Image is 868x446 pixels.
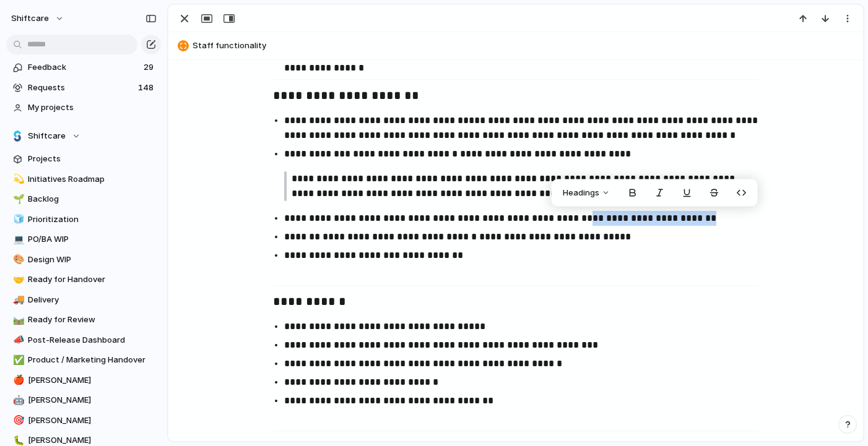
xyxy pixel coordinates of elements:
[28,153,157,165] span: Projects
[28,374,157,387] span: [PERSON_NAME]
[28,61,140,74] span: Feedback
[13,212,22,226] div: 🧊
[11,12,49,25] span: shiftcare
[28,334,157,346] span: Post-Release Dashboard
[11,334,24,346] button: 📣
[28,193,157,205] span: Backlog
[6,391,161,410] a: 🤖[PERSON_NAME]
[28,394,157,406] span: [PERSON_NAME]
[13,192,22,207] div: 🌱
[174,36,857,56] button: Staff functionality
[28,273,157,286] span: Ready for Handover
[6,351,161,369] a: ✅Product / Marketing Handover
[6,9,71,28] button: shiftcare
[13,233,22,247] div: 💻
[28,354,157,366] span: Product / Marketing Handover
[11,374,24,387] button: 🍎
[6,170,161,189] a: 💫Initiatives Roadmap
[6,331,161,350] a: 📣Post-Release Dashboard
[11,213,24,226] button: 🧊
[6,127,161,145] button: Shiftcare
[13,353,22,367] div: ✅
[11,273,24,286] button: 🤝
[28,414,157,427] span: [PERSON_NAME]
[28,314,157,326] span: Ready for Review
[28,82,134,94] span: Requests
[6,291,161,309] a: 🚚Delivery
[11,354,24,366] button: ✅
[13,252,22,267] div: 🎨
[6,311,161,329] a: 🛤️Ready for Review
[13,393,22,408] div: 🤖
[28,101,157,114] span: My projects
[11,173,24,186] button: 💫
[563,187,599,199] span: Headings
[6,58,161,77] a: Feedback29
[28,213,157,226] span: Prioritization
[13,413,22,427] div: 🎯
[13,293,22,307] div: 🚚
[138,82,156,94] span: 148
[13,172,22,186] div: 💫
[11,394,24,406] button: 🤖
[6,411,161,430] a: 🎯[PERSON_NAME]
[11,233,24,246] button: 💻
[11,414,24,427] button: 🎯
[6,150,161,168] a: Projects
[13,373,22,387] div: 🍎
[6,190,161,208] a: 🌱Backlog
[11,254,24,266] button: 🎨
[11,193,24,205] button: 🌱
[6,251,161,269] a: 🎨Design WIP
[6,230,161,249] a: 💻PO/BA WIP
[6,270,161,289] a: 🤝Ready for Handover
[28,130,66,142] span: Shiftcare
[6,371,161,390] a: 🍎[PERSON_NAME]
[11,294,24,306] button: 🚚
[13,333,22,347] div: 📣
[6,98,161,117] a: My projects
[28,233,157,246] span: PO/BA WIP
[28,254,157,266] span: Design WIP
[13,273,22,287] div: 🤝
[6,210,161,229] a: 🧊Prioritization
[6,79,161,97] a: Requests148
[193,40,857,52] span: Staff functionality
[144,61,156,74] span: 29
[13,313,22,327] div: 🛤️
[28,294,157,306] span: Delivery
[11,314,24,326] button: 🛤️
[28,173,157,186] span: Initiatives Roadmap
[555,183,618,203] button: Headings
